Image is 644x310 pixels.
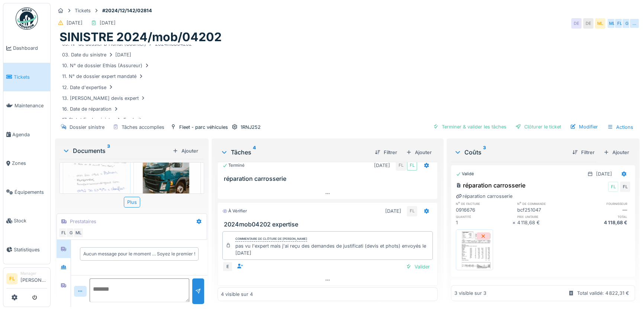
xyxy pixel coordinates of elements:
div: 1RNJ252 [241,124,261,131]
div: bcf251047 [517,206,574,213]
a: Tickets [3,63,50,92]
div: [DATE] [596,170,612,177]
div: pas vu l'expert mais j'ai reçu des demandes de justificati (devis et phots) envoyés le [DATE] [235,242,429,257]
div: Prestataires [70,218,96,225]
div: ML [73,228,84,238]
div: Plus [124,197,140,208]
div: Validé [456,171,474,177]
li: FL [6,273,17,284]
div: Tickets [75,7,91,14]
h1: SINISTRE 2024/mob/04202 [59,30,222,44]
div: ML [595,18,605,29]
div: G [622,18,632,29]
div: Fleet - parc véhicules [179,124,228,131]
div: réparation carrosserie [456,193,512,200]
a: Agenda [3,120,50,149]
img: c1gejz0vro9kb78k4pwhgn24heuh [65,144,129,234]
div: [DATE] [385,208,401,215]
div: DE [571,18,582,29]
div: 16. Date de réparation [62,105,119,112]
div: Valider [403,262,433,272]
h6: fournisseur [574,201,630,206]
div: FL [614,18,625,29]
img: Badge_color-CXgf-gQk.svg [16,7,38,30]
h3: 2024mob04202 expertise [224,221,434,228]
a: Statistiques [3,235,50,264]
div: 03. Date du sinistre [DATE] [62,51,131,58]
div: FL [407,160,417,171]
div: FL [608,182,618,192]
img: 5m713ln3f0vpocxi01z0u2j4c5s8 [458,231,491,268]
a: Stock [3,206,50,235]
div: Ajouter [600,147,632,157]
div: Coûts [454,148,566,157]
div: Manager [20,271,47,276]
div: À vérifier [222,208,247,214]
div: Dossier sinistre [70,124,104,131]
div: Tâches accomplies [122,124,164,131]
div: Documents [62,146,170,155]
div: réparation carrosserie [456,181,525,190]
div: Ajouter [403,147,435,157]
h6: quantité [456,214,512,219]
span: Dashboard [13,45,47,52]
a: Maintenance [3,91,50,120]
div: FL [396,160,406,171]
div: × [512,219,517,226]
a: Dashboard [3,34,50,63]
div: FL [620,182,630,192]
div: 4 visible sur 4 [221,291,253,298]
div: Commentaire de clôture de [PERSON_NAME] [235,236,307,242]
div: FL [407,206,417,216]
div: Filtrer [569,147,598,157]
div: 4 118,68 € [517,219,574,226]
sup: 4 [253,148,256,157]
div: 17. Statut final - sinistre En droit [62,116,141,123]
h6: n° de commande [517,201,574,206]
div: 11. N° de dossier expert mandaté [62,73,144,80]
div: Terminer & valider les tâches [430,122,509,132]
div: — [574,206,630,213]
div: 3 visible sur 3 [454,290,486,297]
h3: réparation carrosserie [224,175,434,182]
li: [PERSON_NAME] [20,271,47,287]
div: … [629,18,640,29]
div: Actions [604,122,637,133]
div: 10. N° de dossier Ethias (Assureur) [62,62,150,69]
a: Zones [3,149,50,178]
h6: n° de facture [456,201,512,206]
div: Tâches [220,148,369,157]
span: Maintenance [15,102,47,109]
img: eisg7dowho1li1alblj4b4vecgns [135,144,199,234]
h6: prix unitaire [517,214,574,219]
strong: #2024/12/142/02814 [99,7,155,14]
div: 13. [PERSON_NAME] devis expert [62,95,146,102]
h6: total [574,214,630,219]
span: Agenda [12,131,47,138]
div: G [66,228,76,238]
div: Clôturer le ticket [512,122,564,132]
span: Statistiques [14,246,47,253]
div: 12. Date d'expertise [62,84,114,91]
div: ML [607,18,617,29]
div: 0916676 [456,206,512,213]
div: Ajouter [170,146,201,156]
span: Zones [12,160,47,167]
a: FL Manager[PERSON_NAME] [6,271,47,288]
div: FL [58,228,69,238]
div: [DATE] [374,162,390,169]
span: Équipements [15,189,47,196]
div: E [222,261,233,272]
div: 4 118,68 € [574,219,630,226]
span: Stock [14,217,47,224]
div: [DATE] [67,19,83,26]
div: [DATE] [596,285,612,292]
div: Modifier [567,122,601,132]
div: Aucun message pour le moment … Soyez le premier ! [83,251,195,257]
a: Équipements [3,178,50,207]
div: Terminé [222,162,245,169]
div: 1 [456,219,512,226]
sup: 3 [107,146,110,155]
div: Total validé: 4 822,31 € [577,290,629,297]
div: [DATE] [100,19,116,26]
